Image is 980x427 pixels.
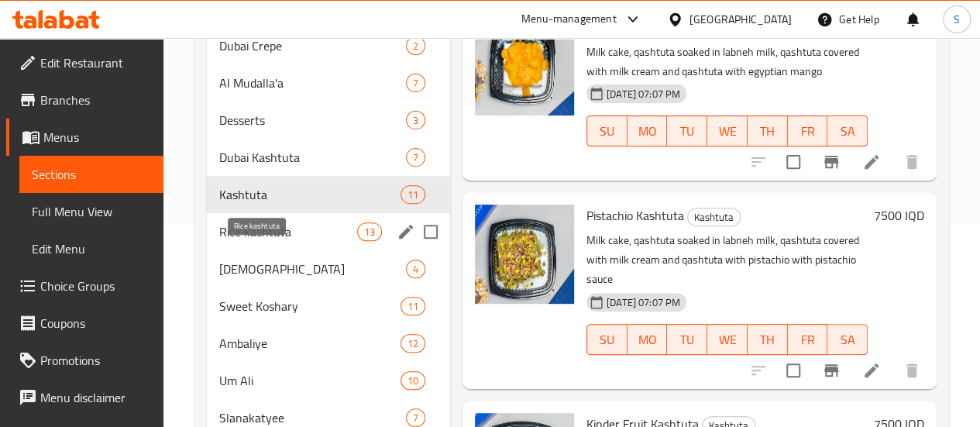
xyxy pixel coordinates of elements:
div: Desserts3 [207,102,450,139]
span: 7 [407,76,425,91]
a: Menus [6,119,163,156]
div: items [401,334,425,353]
span: FR [794,120,822,143]
div: Sweet Koshary11 [207,288,450,325]
span: Menus [43,128,151,146]
span: Select to update [777,354,810,387]
button: TH [748,115,788,146]
button: MO [628,115,668,146]
button: TU [667,115,707,146]
span: 10 [401,374,425,388]
span: TH [754,329,782,351]
div: Habba [219,260,406,278]
div: Rice kashtuta13edit [207,213,450,250]
a: Menu disclaimer [6,379,163,416]
a: Branches [6,81,163,119]
span: Rice kashtuta [219,222,357,241]
span: 3 [407,113,425,128]
div: Ambaliye12 [207,325,450,362]
button: delete [893,352,930,389]
span: Ambaliye [219,334,401,353]
span: Select to update [777,146,810,178]
a: Promotions [6,342,163,379]
img: Mango Kashtuta [475,16,574,115]
div: Um Ali10 [207,362,450,399]
span: Promotions [40,351,151,370]
div: Dubai Kashtuta7 [207,139,450,176]
span: WE [714,329,741,351]
span: 4 [407,262,425,277]
div: Al Mudalla'a7 [207,64,450,102]
button: Branch-specific-item [813,143,850,181]
span: Full Menu View [32,202,151,221]
button: TH [748,324,788,355]
span: 12 [401,336,425,351]
span: 13 [358,225,381,239]
span: Menu disclaimer [40,388,151,407]
span: Edit Menu [32,239,151,258]
span: SA [834,120,861,143]
a: Sections [19,156,163,193]
span: Choice Groups [40,277,151,295]
button: SA [827,324,868,355]
span: [DEMOGRAPHIC_DATA] [219,260,406,278]
h6: 7500 IQD [874,205,924,226]
div: items [406,148,425,167]
a: Full Menu View [19,193,163,230]
span: Sweet Koshary [219,297,401,315]
span: Desserts [219,111,406,129]
span: WE [714,120,741,143]
p: Milk cake, qashtuta soaked in labneh milk, qashtuta covered with milk cream and qashtuta with egy... [586,43,868,81]
button: SU [586,115,628,146]
span: Branches [40,91,151,109]
span: SA [834,329,861,351]
button: TU [667,324,707,355]
button: WE [707,115,748,146]
button: SA [827,115,868,146]
span: TH [754,120,782,143]
span: MO [634,120,662,143]
div: Slanakatyee [219,408,406,427]
span: S [954,11,960,28]
button: WE [707,324,748,355]
span: 2 [407,39,425,53]
div: Kashtuta [219,185,401,204]
button: delete [893,143,930,181]
a: Edit menu item [862,361,881,380]
button: SU [586,324,628,355]
span: 11 [401,188,425,202]
span: Al Mudalla'a [219,74,406,92]
span: 7 [407,411,425,425]
div: Menu-management [521,10,617,29]
span: [DATE] 07:07 PM [600,87,686,102]
img: Pistachio Kashtuta [475,205,574,304]
div: Dubai Crepe2 [207,27,450,64]
span: FR [794,329,822,351]
span: Edit Restaurant [40,53,151,72]
span: TU [673,329,701,351]
div: items [406,260,425,278]
div: Um Ali [219,371,401,390]
span: 7 [407,150,425,165]
div: [GEOGRAPHIC_DATA] [689,11,792,28]
a: Choice Groups [6,267,163,305]
span: Dubai Crepe [219,36,406,55]
span: Sections [32,165,151,184]
span: TU [673,120,701,143]
div: Kashtuta [687,208,741,226]
span: Pistachio Kashtuta [586,204,684,227]
span: MO [634,329,662,351]
div: Dubai Kashtuta [219,148,406,167]
div: items [406,36,425,55]
button: edit [394,220,418,243]
div: items [406,74,425,92]
span: 11 [401,299,425,314]
a: Edit menu item [862,153,881,171]
a: Edit Restaurant [6,44,163,81]
a: Edit Menu [19,230,163,267]
div: items [401,297,425,315]
div: items [401,371,425,390]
